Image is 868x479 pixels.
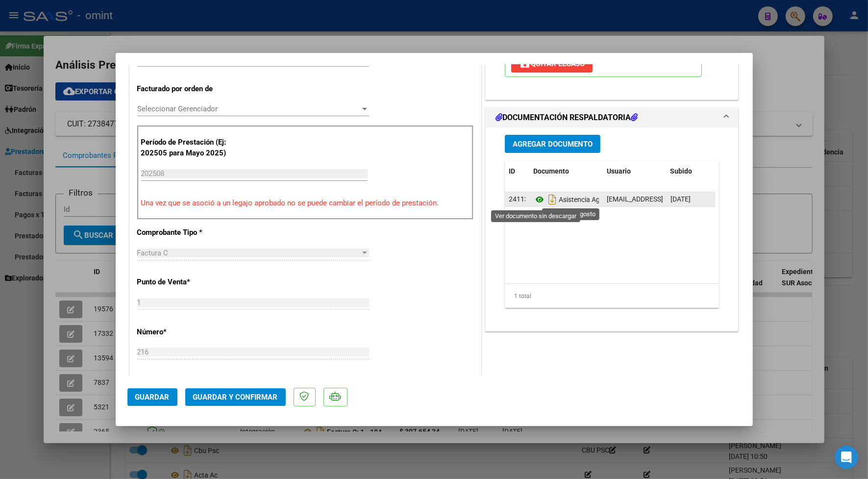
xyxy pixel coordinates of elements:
span: Guardar y Confirmar [193,393,278,402]
span: Usuario [607,167,631,175]
h1: DOCUMENTACIÓN RESPALDATORIA [496,112,638,124]
button: Guardar y Confirmar [185,388,286,406]
span: [EMAIL_ADDRESS][DOMAIN_NAME] - [PERSON_NAME] [607,195,773,203]
datatable-header-cell: Documento [529,161,603,182]
p: Número [137,327,238,338]
button: Agregar Documento [505,135,600,153]
div: DOCUMENTACIÓN RESPALDATORIA [486,127,739,331]
p: Comprobante Tipo * [137,227,238,238]
span: Agregar Documento [513,140,593,149]
span: Asistencia Agosto [533,196,614,203]
p: Facturado por orden de [137,83,238,95]
button: Guardar [127,388,177,406]
span: Quitar Legajo [519,59,585,68]
span: [DATE] [670,195,691,203]
i: Descargar documento [546,192,559,207]
span: ID [509,167,515,175]
span: 24113 [509,195,528,203]
datatable-header-cell: ID [505,161,529,182]
datatable-header-cell: Subido [667,161,716,182]
p: Período de Prestación (Ej: 202505 para Mayo 2025) [141,137,240,159]
span: Seleccionar Gerenciador [137,104,360,113]
p: Una vez que se asoció a un legajo aprobado no se puede cambiar el período de prestación. [141,198,470,209]
div: Open Intercom Messenger [835,446,858,469]
div: 1 total [505,284,719,308]
span: Documento [533,167,569,175]
mat-expansion-panel-header: DOCUMENTACIÓN RESPALDATORIA [486,108,739,127]
span: Guardar [135,393,170,402]
p: Punto de Venta [137,277,238,288]
datatable-header-cell: Usuario [603,161,667,182]
span: Subido [670,167,693,175]
span: Factura C [137,249,169,257]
